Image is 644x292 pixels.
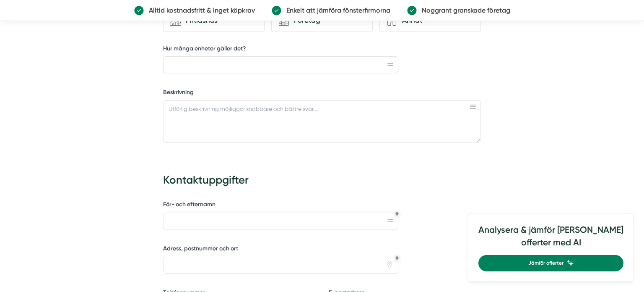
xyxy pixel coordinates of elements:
label: För- och efternamn [163,200,398,211]
label: Adress, postnummer och ort [163,245,398,255]
p: Noggrant granskade företag [417,5,510,16]
p: Enkelt att jämföra fönsterfirmorna [281,5,390,16]
label: Beskrivning [163,88,481,99]
span: Jämför offerter [528,259,563,267]
h3: Kontaktuppgifter [163,169,481,193]
p: Alltid kostnadsfritt & inget köpkrav [144,5,255,16]
div: Obligatoriskt [395,212,399,216]
div: Obligatoriskt [395,256,399,260]
label: Hur många enheter gäller det? [163,45,398,55]
h4: Analysera & jämför [PERSON_NAME] offerter med AI [478,224,623,255]
a: Jämför offerter [478,255,623,271]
